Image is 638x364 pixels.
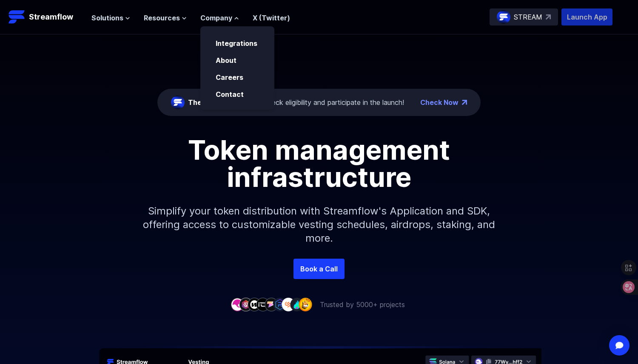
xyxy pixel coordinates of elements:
[216,90,244,99] a: Contact
[253,14,290,22] a: X (Twitter)
[216,73,243,82] a: Careers
[497,10,510,24] img: streamflow-logo-circle.png
[188,97,404,107] div: Check eligibility and participate in the launch!
[320,299,405,310] p: Trusted by 5000+ projects
[128,136,510,191] h1: Token management infrastructure
[200,13,232,23] span: Company
[144,13,180,23] span: Resources
[91,13,130,23] button: Solutions
[239,298,253,311] img: company-2
[91,13,123,23] span: Solutions
[144,13,187,23] button: Resources
[420,97,459,107] a: Check Now
[299,298,312,311] img: company-9
[200,13,239,23] button: Company
[256,298,270,311] img: company-4
[9,8,26,25] img: Streamflow Logo
[216,39,257,48] a: Integrations
[290,298,304,311] img: company-8
[231,298,244,311] img: company-1
[265,298,278,311] img: company-5
[171,96,185,109] img: streamflow-logo-circle.png
[282,298,295,311] img: company-7
[273,298,287,311] img: company-6
[216,56,236,65] a: About
[609,335,629,356] div: Open Intercom Messenger
[462,100,467,105] img: top-right-arrow.png
[293,259,345,279] a: Book a Call
[546,14,551,20] img: top-right-arrow.svg
[248,298,261,311] img: company-3
[9,8,83,25] a: Streamflow
[29,11,73,23] p: Streamflow
[514,12,542,22] p: STREAM
[136,191,502,259] p: Simplify your token distribution with Streamflow's Application and SDK, offering access to custom...
[490,8,558,25] a: STREAM
[561,8,612,25] button: Launch App
[188,98,263,107] span: The ticker is STREAM:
